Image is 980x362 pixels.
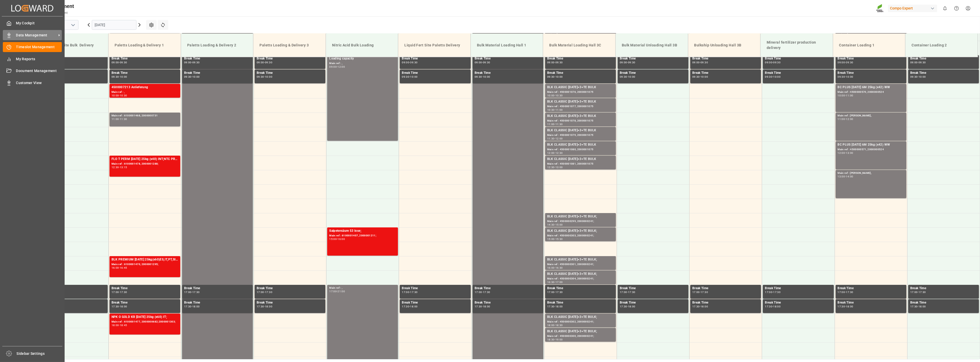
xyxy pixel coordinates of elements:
[692,61,700,64] div: 09:00
[337,66,337,68] div: -
[838,300,904,305] div: Break Time
[692,300,759,305] div: Break Time
[119,166,119,168] div: -
[3,78,62,88] a: Customer View
[692,41,756,50] div: Bulkship Unloading Hall 3B
[184,291,192,293] div: 17:00
[838,152,845,154] div: 12:00
[627,61,628,64] div: -
[555,166,563,168] div: 13:00
[846,118,853,120] div: 12:00
[184,305,192,308] div: 17:30
[482,76,483,78] div: -
[120,118,127,120] div: 11:30
[69,21,77,29] button: open menu
[555,238,555,240] div: -
[939,3,951,14] button: show 0 new notifications
[547,219,614,224] div: Main ref : 4500000299, 2000000241;
[838,118,845,120] div: 11:00
[112,300,178,305] div: Break Time
[120,61,127,64] div: 09:30
[547,152,555,154] div: 12:00
[184,71,251,76] div: Break Time
[547,128,614,133] div: BLK CLASSIC [DATE]+3+TE BULK
[120,267,127,269] div: 16:45
[112,114,178,118] div: Main ref : 6100001468, 2000000731
[547,114,614,119] div: BLK CLASSIC [DATE]+3+TE BULK
[845,76,846,78] div: -
[547,166,555,168] div: 12:30
[119,267,119,269] div: -
[547,305,555,308] div: 17:30
[112,257,178,262] div: BLK PREMIUM [DATE] 25kg(x60)ES,IT,PT,SI;BLK CLASSIC [DATE] 25kg(x60)ES,IT,PT,SI;
[555,238,563,240] div: 15:30
[410,61,418,64] div: 09:30
[119,76,119,78] div: -
[628,305,635,308] div: 18:00
[547,271,614,277] div: BLK CLASSIC [DATE]+3+TE BULK;
[337,66,345,68] div: 12:00
[39,300,106,305] div: Break Time
[765,76,772,78] div: 09:30
[192,76,200,78] div: 10:00
[620,286,686,291] div: Break Time
[765,286,832,291] div: Break Time
[838,76,845,78] div: 09:30
[547,228,614,234] div: BLK CLASSIC [DATE]+3+TE BULK;
[3,18,62,28] a: My Cockpit
[845,152,846,154] div: -
[112,157,178,162] div: FLO T PERM [DATE] 25kg (x40) INT;NTC PREMIUM [DATE] 25kg (x40) D,EN,PL;NTC SUPREM [DATE] 25kg (x4...
[257,41,322,50] div: Paletts Loading & Delivery 3
[475,76,482,78] div: 09:30
[555,224,555,226] div: -
[547,56,614,61] div: Break Time
[555,123,555,125] div: -
[692,291,700,293] div: 17:00
[265,291,272,293] div: 17:30
[876,4,884,13] img: Screenshot%202023-09-29%20at%2010.02.21.png_1712312052.png
[40,41,104,50] div: Liquid Fert Site Bulk Delivery
[547,142,614,147] div: BLK CLASSIC [DATE]+3+TE BULK
[264,76,265,78] div: -
[483,76,490,78] div: 10:00
[192,291,200,293] div: 17:30
[555,76,563,78] div: 10:00
[184,286,251,291] div: Break Time
[475,291,482,293] div: 17:00
[555,61,555,64] div: -
[112,291,119,293] div: 17:00
[112,262,178,267] div: Main ref : 6100001470, 2000001295;
[402,56,468,61] div: Break Time
[909,41,974,50] div: Container Loading 2
[120,291,127,293] div: 17:30
[257,300,323,305] div: Break Time
[888,3,939,13] button: Compo Expert
[837,41,901,50] div: Container Loading 1
[918,291,926,293] div: 17:30
[257,286,323,291] div: Break Time
[838,114,904,118] div: Main ref : [PERSON_NAME],
[192,291,192,293] div: -
[555,94,555,97] div: -
[547,281,555,283] div: 16:30
[120,94,127,97] div: 10:30
[119,61,119,64] div: -
[16,33,57,38] span: Data Management
[264,61,265,64] div: -
[910,71,977,76] div: Break Time
[846,291,853,293] div: 17:30
[475,286,541,291] div: Break Time
[555,123,563,125] div: 11:30
[555,305,563,308] div: 18:00
[475,300,541,305] div: Break Time
[39,286,106,291] div: Break Time
[3,42,62,52] a: Timeslot Management
[483,291,490,293] div: 17:30
[628,61,635,64] div: 09:30
[620,305,627,308] div: 17:30
[257,305,264,308] div: 17:30
[3,54,62,64] a: My Reports
[119,118,119,120] div: -
[39,56,106,61] div: Break Time
[112,76,119,78] div: 09:30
